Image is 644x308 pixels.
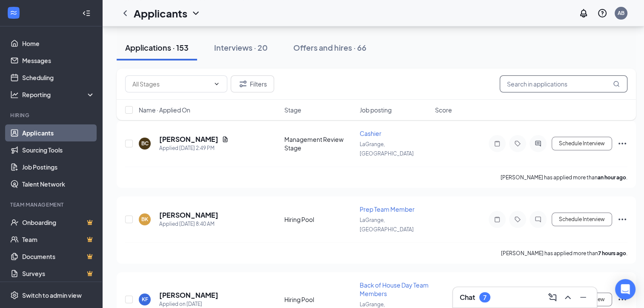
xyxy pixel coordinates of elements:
a: Job Postings [22,158,95,176]
input: Search in applications [500,75,627,92]
svg: ActiveChat [533,140,543,147]
a: OnboardingCrown [22,214,95,231]
svg: WorkstreamLogo [9,9,18,17]
h5: [PERSON_NAME] [159,210,218,220]
div: BK [141,216,148,223]
a: Messages [22,52,95,69]
span: Job posting [360,106,392,114]
svg: ComposeMessage [547,292,558,302]
span: Prep Team Member [360,205,415,213]
div: Applications · 153 [125,42,189,53]
svg: Settings [10,291,19,299]
div: Reporting [22,90,95,99]
svg: Tag [512,216,523,223]
div: KF [142,296,148,303]
b: an hour ago [598,174,626,181]
a: TeamCrown [22,231,95,248]
div: Team Management [10,201,93,208]
div: Switch to admin view [22,291,82,299]
svg: Notifications [578,8,589,18]
svg: Ellipses [617,138,627,149]
div: Management Review Stage [284,135,355,152]
button: ChevronUp [561,291,575,304]
input: All Stages [132,79,210,89]
a: Scheduling [22,69,95,86]
svg: ChevronDown [191,8,201,18]
span: Score [435,106,452,114]
button: ComposeMessage [546,291,559,304]
h1: Applicants [134,6,187,20]
a: Talent Network [22,176,95,193]
svg: ChevronLeft [120,8,130,18]
span: LaGrange, [GEOGRAPHIC_DATA] [360,217,414,233]
div: Hiring [10,112,93,119]
div: 7 [483,294,487,301]
div: Offers and hires · 66 [293,42,366,53]
div: Applied [DATE] 2:49 PM [159,144,229,153]
svg: Minimize [578,292,588,302]
button: Filter Filters [231,75,274,92]
svg: Note [492,140,502,147]
span: Cashier [360,130,381,137]
span: Name · Applied On [139,106,190,114]
p: [PERSON_NAME] has applied more than . [501,250,627,257]
svg: ChevronUp [563,292,573,302]
h5: [PERSON_NAME] [159,291,218,300]
a: Home [22,35,95,52]
button: Schedule Interview [552,137,612,150]
svg: Filter [238,79,248,89]
span: Back of House Day Team Members [360,281,429,297]
div: BC [141,140,149,147]
a: DocumentsCrown [22,248,95,265]
div: AB [618,9,624,17]
svg: Tag [512,140,523,147]
svg: Document [222,136,229,143]
div: Hiring Pool [284,215,355,224]
a: Sourcing Tools [22,141,95,158]
div: Open Intercom Messenger [615,279,635,299]
a: SurveysCrown [22,265,95,282]
b: 7 hours ago [598,250,626,256]
h5: [PERSON_NAME] [159,135,218,144]
a: Applicants [22,124,95,141]
svg: Collapse [82,9,91,17]
h3: Chat [460,293,475,302]
span: Stage [284,106,301,114]
div: Interviews · 20 [214,42,268,53]
div: Hiring Pool [284,295,355,304]
svg: MagnifyingGlass [613,81,620,87]
svg: ChatInactive [533,216,543,223]
svg: Ellipses [617,214,627,225]
div: Applied [DATE] 8:40 AM [159,220,218,228]
svg: Analysis [10,90,19,99]
button: Schedule Interview [552,213,612,226]
svg: Note [492,216,502,223]
p: [PERSON_NAME] has applied more than . [501,174,627,181]
svg: ChevronDown [213,81,220,87]
span: LaGrange, [GEOGRAPHIC_DATA] [360,141,414,157]
svg: QuestionInfo [597,8,607,18]
button: Minimize [576,291,590,304]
